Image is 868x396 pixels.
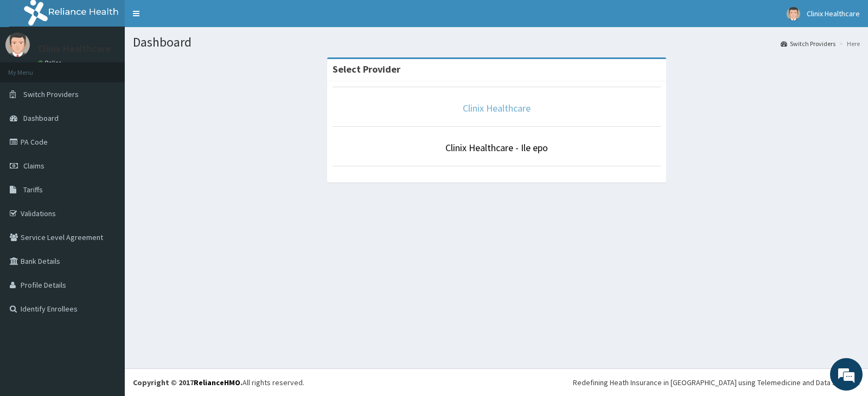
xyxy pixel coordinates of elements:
[5,33,30,57] img: User Image
[23,161,44,171] span: Claims
[38,59,64,67] a: Online
[23,185,43,194] span: Tariffs
[573,377,860,388] div: Redefining Heath Insurance in [GEOGRAPHIC_DATA] using Telemedicine and Data Science!
[23,113,59,123] span: Dashboard
[133,35,860,49] h1: Dashboard
[133,378,242,387] strong: Copyright © 2017 .
[781,39,835,48] a: Switch Providers
[445,141,548,154] a: Clinix Healthcare - Ile epo
[38,44,111,54] p: Clinix Healthcare
[463,102,531,114] a: Clinix Healthcare
[807,9,860,18] span: Clinix Healthcare
[787,7,800,21] img: User Image
[23,89,79,99] span: Switch Providers
[333,63,400,75] strong: Select Provider
[194,378,240,387] a: RelianceHMO
[125,368,868,396] footer: All rights reserved.
[837,39,860,48] li: Here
